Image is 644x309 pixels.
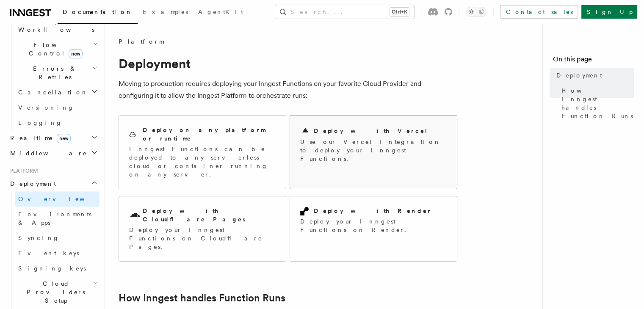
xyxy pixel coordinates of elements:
[314,127,428,135] h2: Deploy with Vercel
[15,207,100,230] a: Environments & Apps
[129,226,276,251] p: Deploy your Inngest Functions on Cloudflare Pages.
[119,56,457,71] h1: Deployment
[18,235,59,241] span: Syncing
[558,83,634,124] a: How Inngest handles Function Runs
[7,168,38,174] span: Platform
[198,8,243,15] span: AgentKit
[129,210,141,221] svg: Cloudflare
[69,49,83,58] span: new
[193,3,248,23] a: AgentKit
[18,211,91,226] span: Environments & Apps
[390,8,409,16] kbd: Ctrl+K
[143,207,276,223] h2: Deploy with Cloudflare Pages
[7,149,87,157] span: Middleware
[15,246,100,261] a: Event keys
[581,5,637,19] a: Sign Up
[290,115,457,189] a: Deploy with VercelUse our Vercel Integration to deploy your Inngest Functions.
[129,145,276,179] p: Inngest Functions can be deployed to any serverless cloud or container running on any server.
[18,119,62,126] span: Logging
[18,104,74,111] span: Versioning
[15,100,100,115] a: Versioning
[18,196,105,202] span: Overview
[300,217,447,234] p: Deploy your Inngest Functions on Render.
[119,78,457,102] p: Moving to production requires deploying your Inngest Functions on your favorite Cloud Provider an...
[7,179,56,188] span: Deployment
[7,134,71,142] span: Realtime
[138,3,193,23] a: Examples
[143,126,276,143] h2: Deploy on any platform or runtime
[18,265,86,272] span: Signing keys
[63,8,133,15] span: Documentation
[15,61,100,85] button: Errors & Retries
[15,85,100,100] button: Cancellation
[314,207,432,215] h2: Deploy with Render
[466,7,486,17] button: Toggle dark mode
[15,41,93,58] span: Flow Control
[15,191,100,207] a: Overview
[119,115,286,189] a: Deploy on any platform or runtimeInngest Functions can be deployed to any serverless cloud or con...
[7,146,100,161] button: Middleware
[275,5,414,19] button: Search...Ctrl+K
[15,115,100,130] a: Logging
[556,71,602,80] span: Deployment
[561,86,634,120] span: How Inngest handles Function Runs
[57,134,71,143] span: new
[15,37,100,61] button: Flow Controlnew
[553,68,634,83] a: Deployment
[15,17,94,34] span: Steps & Workflows
[7,176,100,191] button: Deployment
[15,14,100,37] button: Steps & Workflows
[15,261,100,276] a: Signing keys
[15,276,100,308] button: Cloud Providers Setup
[58,3,138,24] a: Documentation
[7,130,100,146] button: Realtimenew
[119,292,285,304] a: How Inngest handles Function Runs
[500,5,578,19] a: Contact sales
[15,230,100,246] a: Syncing
[15,88,88,97] span: Cancellation
[15,279,94,305] span: Cloud Providers Setup
[300,138,447,163] p: Use our Vercel Integration to deploy your Inngest Functions.
[553,54,634,68] h4: On this page
[143,8,188,15] span: Examples
[119,37,163,46] span: Platform
[119,196,286,262] a: Deploy with Cloudflare PagesDeploy your Inngest Functions on Cloudflare Pages.
[15,64,92,81] span: Errors & Retries
[290,196,457,262] a: Deploy with RenderDeploy your Inngest Functions on Render.
[18,250,79,257] span: Event keys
